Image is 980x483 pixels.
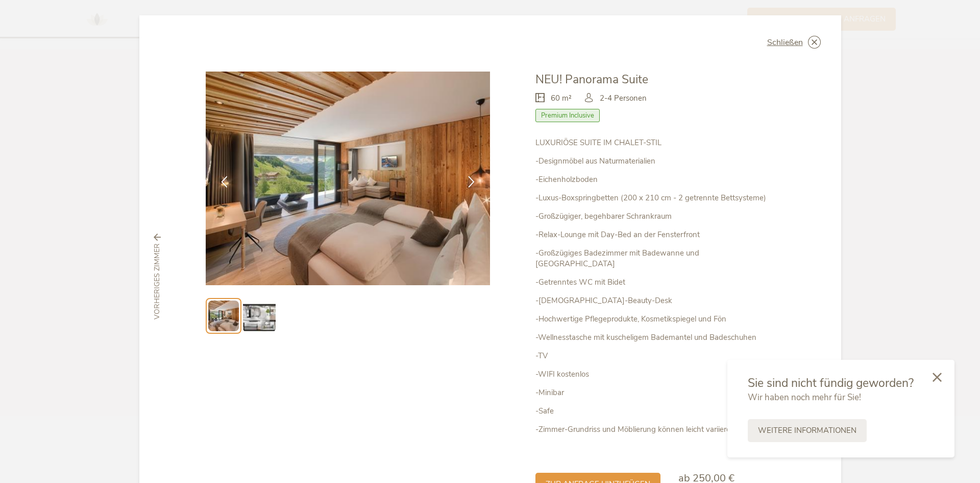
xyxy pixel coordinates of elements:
p: -Getrenntes WC mit Bidet [535,277,774,288]
p: -Hochwertige Pflegeprodukte, Kosmetikspiegel und Fön [535,314,774,325]
img: Preview [208,301,239,331]
p: -Großzügiges Badezimmer mit Badewanne und [GEOGRAPHIC_DATA] [535,248,774,269]
p: -Relax-Lounge mit Day-Bed an der Fensterfront [535,229,774,240]
span: 2-4 Personen [600,93,647,104]
img: NEU! Panorama Suite [206,72,491,285]
p: -Luxus-Boxspringbetten (200 x 210 cm - 2 getrennte Bettsysteme) [535,193,774,203]
img: Preview [243,300,276,332]
p: -Eichenholzboden [535,174,774,185]
a: Weitere Informationen [748,419,867,442]
p: -WIFI kostenlos [535,369,774,380]
span: Sie sind nicht fündig geworden? [748,375,914,391]
p: -Großzügiger, begehbarer Schrankraum [535,211,774,222]
p: -Designmöbel aus Naturmaterialien [535,156,774,167]
span: Weitere Informationen [758,425,856,436]
span: Premium Inclusive [535,109,600,122]
p: -Safe [535,406,774,417]
p: -Wellnesstasche mit kuscheligem Bademantel und Badeschuhen [535,332,774,343]
p: LUXURIÖSE SUITE IM CHALET-STIL [535,137,774,148]
span: 60 m² [551,93,572,104]
span: NEU! Panorama Suite [535,72,648,87]
p: -[DEMOGRAPHIC_DATA]-Beauty-Desk [535,295,774,306]
p: -TV [535,351,774,361]
p: -Minibar [535,387,774,398]
span: vorheriges Zimmer [152,243,162,319]
span: Wir haben noch mehr für Sie! [748,392,861,403]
